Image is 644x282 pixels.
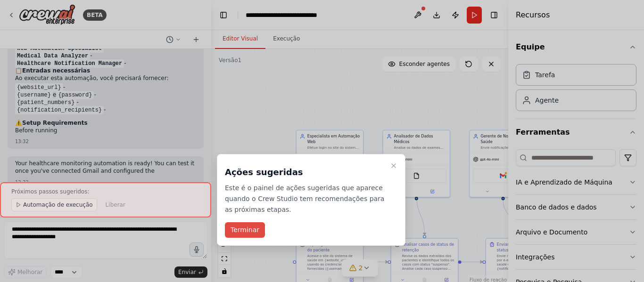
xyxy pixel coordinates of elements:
[225,167,303,177] font: Ações sugeridas
[217,8,230,22] button: Ocultar barra lateral esquerda
[388,160,399,171] button: Passo a passo detalhado
[225,184,384,213] font: Este é o painel de ações sugeridas que aparece quando o Crew Studio tem recomendações para as pró...
[225,222,265,238] button: Terminar
[231,226,259,234] font: Terminar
